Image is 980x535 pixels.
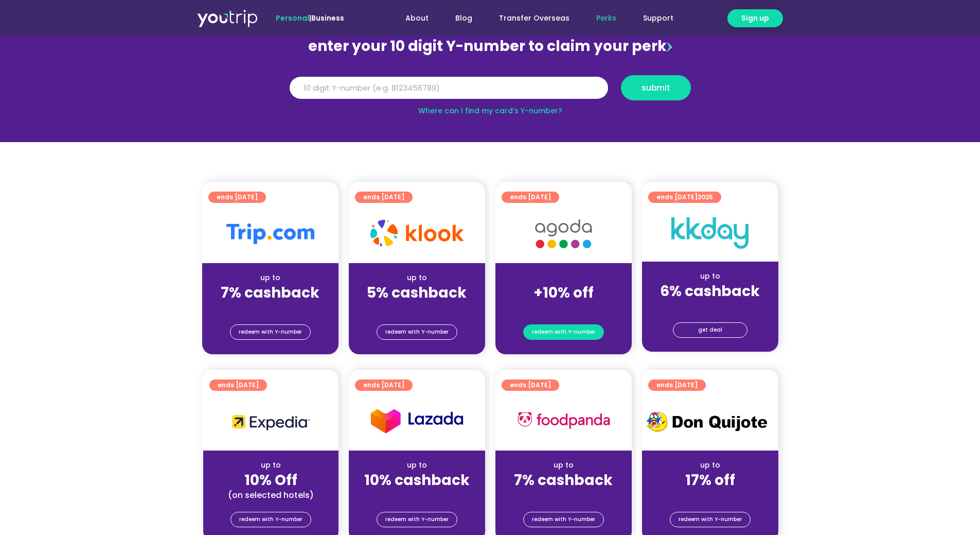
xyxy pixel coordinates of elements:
span: Personal [276,13,309,23]
span: ends [DATE] [510,192,551,203]
div: up to [650,271,770,282]
span: up to [554,272,573,283]
a: redeem with Y-number [230,324,311,340]
a: ends [DATE] [208,192,266,203]
strong: 6% cashback [660,281,760,301]
div: up to [357,272,477,283]
a: redeem with Y-number [670,512,751,527]
a: redeem with Y-number [523,512,604,527]
a: get deal [673,322,747,338]
span: redeem with Y-number [532,325,595,339]
a: ends [DATE] [648,379,706,391]
a: Support [630,9,687,28]
strong: 7% cashback [221,283,319,303]
input: 10 digit Y-number (e.g. 8123456789) [290,77,608,99]
div: up to [210,272,330,283]
strong: 17% off [685,470,735,490]
a: ends [DATE] [209,379,267,391]
div: (for stays only) [504,302,623,313]
span: ends [DATE] [510,379,551,391]
div: up to [650,460,770,471]
strong: 7% cashback [514,470,613,490]
span: redeem with Y-number [385,512,449,527]
a: ends [DATE] [502,192,559,203]
div: enter your 10 digit Y-number to claim your perk [284,33,696,60]
div: (for stays only) [357,302,477,313]
span: Sign up [741,13,769,24]
a: ends [DATE] [502,379,559,391]
a: redeem with Y-number [230,512,311,527]
a: redeem with Y-number [523,324,604,340]
div: up to [357,460,477,471]
span: redeem with Y-number [532,512,595,527]
strong: 10% Off [244,470,297,490]
button: submit [621,75,691,100]
span: ends [DATE] [217,192,258,203]
form: Y Number [290,75,691,108]
span: get deal [698,323,722,337]
div: up to [211,460,330,471]
a: Transfer Overseas [486,9,583,28]
a: About [392,9,442,28]
span: 2025 [698,193,713,201]
strong: 5% cashback [367,283,467,303]
a: redeem with Y-number [377,324,457,340]
span: ends [DATE] [218,379,259,391]
div: (for stays only) [650,301,770,312]
a: Sign up [727,9,783,27]
span: ends [DATE] [656,379,698,391]
div: (on selected hotels) [211,490,330,501]
a: redeem with Y-number [377,512,457,527]
span: redeem with Y-number [679,512,742,527]
nav: Menu [372,9,687,28]
a: ends [DATE]2025 [648,192,721,203]
a: Blog [442,9,486,28]
span: ends [DATE] [363,379,404,391]
strong: 10% cashback [364,470,470,490]
a: Perks [583,9,630,28]
a: ends [DATE] [355,192,413,203]
span: | [276,13,344,23]
span: redeem with Y-number [385,325,449,339]
span: redeem with Y-number [239,512,302,527]
span: ends [DATE] [656,192,713,203]
a: Business [311,13,344,23]
div: (for stays only) [650,490,770,501]
span: submit [642,84,670,92]
div: (for stays only) [210,302,330,313]
span: redeem with Y-number [239,325,302,339]
strong: +10% off [533,283,594,303]
span: ends [DATE] [363,192,404,203]
a: Where can I find my card’s Y-number? [418,106,562,116]
div: up to [504,460,623,471]
div: (for stays only) [504,490,623,501]
div: (for stays only) [357,490,477,501]
a: ends [DATE] [355,379,413,391]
